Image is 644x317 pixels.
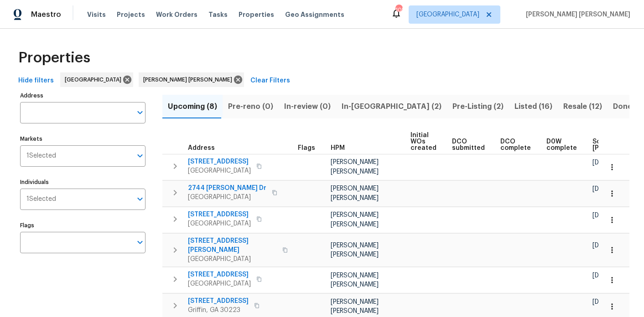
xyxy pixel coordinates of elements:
[188,306,249,315] span: Griffin, GA 30223
[239,10,274,19] span: Properties
[331,159,379,174] span: [PERSON_NAME] [PERSON_NAME]
[188,184,266,193] span: 2744 [PERSON_NAME] Dr
[592,272,612,279] span: [DATE]
[285,10,344,19] span: Geo Assignments
[546,138,577,151] span: D0W complete
[247,72,294,89] button: Clear Filters
[188,255,277,264] span: [GEOGRAPHIC_DATA]
[134,149,146,162] button: Open
[188,166,251,175] span: [GEOGRAPHIC_DATA]
[331,145,345,151] span: HPM
[452,100,504,113] span: Pre-Listing (2)
[416,10,479,19] span: [GEOGRAPHIC_DATA]
[31,10,61,19] span: Maestro
[592,299,612,305] span: [DATE]
[410,132,436,151] span: Initial WOs created
[208,11,228,18] span: Tasks
[342,100,441,113] span: In-[GEOGRAPHIC_DATA] (2)
[15,72,57,89] button: Hide filters
[139,72,244,87] div: [PERSON_NAME] [PERSON_NAME]
[134,106,146,119] button: Open
[563,100,602,113] span: Resale (12)
[20,223,145,228] label: Flags
[188,210,251,219] span: [STREET_ADDRESS]
[168,100,217,113] span: Upcoming (8)
[500,138,531,151] span: DCO complete
[188,193,266,202] span: [GEOGRAPHIC_DATA]
[284,100,331,113] span: In-review (0)
[522,10,630,19] span: [PERSON_NAME] [PERSON_NAME]
[26,195,56,203] span: 1 Selected
[188,297,249,306] span: [STREET_ADDRESS]
[188,145,215,151] span: Address
[18,75,54,87] span: Hide filters
[250,75,290,87] span: Clear Filters
[395,5,402,15] div: 105
[117,10,145,19] span: Projects
[188,279,251,288] span: [GEOGRAPHIC_DATA]
[87,10,106,19] span: Visits
[20,136,145,142] label: Markets
[452,138,485,151] span: DCO submitted
[18,53,90,62] span: Properties
[331,299,379,314] span: [PERSON_NAME] [PERSON_NAME]
[143,75,236,84] span: [PERSON_NAME] [PERSON_NAME]
[20,93,145,98] label: Address
[514,100,552,113] span: Listed (16)
[20,179,145,185] label: Individuals
[65,75,125,84] span: [GEOGRAPHIC_DATA]
[188,157,251,166] span: [STREET_ADDRESS]
[592,242,612,249] span: [DATE]
[60,72,133,87] div: [GEOGRAPHIC_DATA]
[331,185,379,201] span: [PERSON_NAME] [PERSON_NAME]
[331,242,379,258] span: [PERSON_NAME] [PERSON_NAME]
[188,270,251,279] span: [STREET_ADDRESS]
[188,236,277,255] span: [STREET_ADDRESS][PERSON_NAME]
[228,100,273,113] span: Pre-reno (0)
[188,219,251,228] span: [GEOGRAPHIC_DATA]
[331,272,379,288] span: [PERSON_NAME] [PERSON_NAME]
[156,10,197,19] span: Work Orders
[134,236,146,249] button: Open
[298,145,315,151] span: Flags
[592,159,612,166] span: [DATE]
[134,193,146,205] button: Open
[592,138,644,151] span: Scheduled [PERSON_NAME]
[26,152,56,160] span: 1 Selected
[331,212,379,227] span: [PERSON_NAME] [PERSON_NAME]
[592,186,612,192] span: [DATE]
[592,212,612,219] span: [DATE]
